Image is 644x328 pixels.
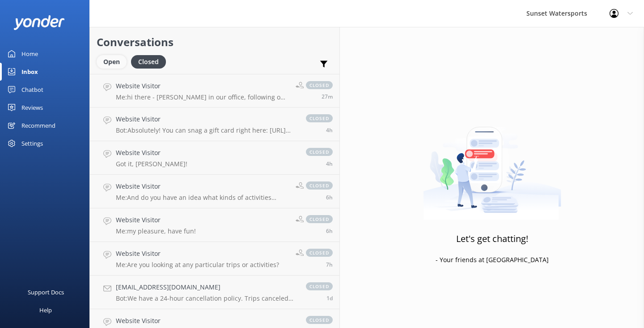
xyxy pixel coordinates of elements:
[131,55,166,69] div: Closed
[116,215,196,225] h4: Website Visitor
[116,294,297,302] p: Bot: We have a 24-hour cancellation policy. Trips canceled more than 24 hours in advance will be ...
[116,126,297,134] p: Bot: Absolutely! You can snag a gift card right here: [URL][DOMAIN_NAME]. They’re perfect for fut...
[90,208,339,242] a: Website VisitorMe:my pleasure, have fun!closed6h
[306,282,333,290] span: closed
[306,114,333,122] span: closed
[326,227,333,235] span: Sep 14 2025 01:34pm (UTC -05:00) America/Cancun
[116,316,297,326] h4: Website Visitor
[116,148,187,158] h4: Website Visitor
[90,276,339,309] a: [EMAIL_ADDRESS][DOMAIN_NAME]Bot:We have a 24-hour cancellation policy. Trips canceled more than 2...
[116,261,279,269] p: Me: Are you looking at any particular trips or activities?
[90,141,339,175] a: Website VisitorGot it, [PERSON_NAME]!closed4h
[306,249,333,257] span: closed
[97,56,131,66] a: Open
[423,108,561,220] img: artwork of a man stealing a conversation from at giant smartphone
[116,194,289,202] p: Me: And do you have an idea what kinds of activities you'd like to do? We also highly recommend r...
[326,261,333,268] span: Sep 14 2025 12:32pm (UTC -05:00) America/Cancun
[116,114,297,124] h4: Website Visitor
[39,301,52,319] div: Help
[306,316,333,324] span: closed
[306,181,333,190] span: closed
[90,108,339,141] a: Website VisitorBot:Absolutely! You can snag a gift card right here: [URL][DOMAIN_NAME]. They’re p...
[90,74,339,108] a: Website VisitorMe:hi there - [PERSON_NAME] in our office, following on from our chat bot - give m...
[116,227,196,235] p: Me: my pleasure, have fun!
[326,194,333,201] span: Sep 14 2025 01:45pm (UTC -05:00) America/Cancun
[456,232,528,246] h3: Let's get chatting!
[326,160,333,168] span: Sep 14 2025 03:31pm (UTC -05:00) America/Cancun
[306,148,333,156] span: closed
[21,117,55,134] div: Recommend
[116,93,289,101] p: Me: hi there - [PERSON_NAME] in our office, following on from our chat bot - give me a call and I...
[116,282,297,292] h4: [EMAIL_ADDRESS][DOMAIN_NAME]
[21,134,43,152] div: Settings
[28,283,64,301] div: Support Docs
[306,81,333,89] span: closed
[322,93,333,100] span: Sep 14 2025 07:27pm (UTC -05:00) America/Cancun
[90,175,339,208] a: Website VisitorMe:And do you have an idea what kinds of activities you'd like to do? We also high...
[116,81,289,91] h4: Website Visitor
[116,181,289,191] h4: Website Visitor
[116,249,279,259] h4: Website Visitor
[116,160,187,168] p: Got it, [PERSON_NAME]!
[306,215,333,223] span: closed
[21,45,38,63] div: Home
[326,126,333,134] span: Sep 14 2025 03:45pm (UTC -05:00) America/Cancun
[131,56,170,66] a: Closed
[13,15,65,30] img: yonder-white-logo.png
[326,294,333,302] span: Sep 13 2025 06:52pm (UTC -05:00) America/Cancun
[21,63,38,81] div: Inbox
[436,255,549,265] p: - Your friends at [GEOGRAPHIC_DATA]
[90,242,339,276] a: Website VisitorMe:Are you looking at any particular trips or activities?closed7h
[97,55,127,69] div: Open
[21,99,43,117] div: Reviews
[97,34,333,51] h2: Conversations
[21,81,43,99] div: Chatbot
